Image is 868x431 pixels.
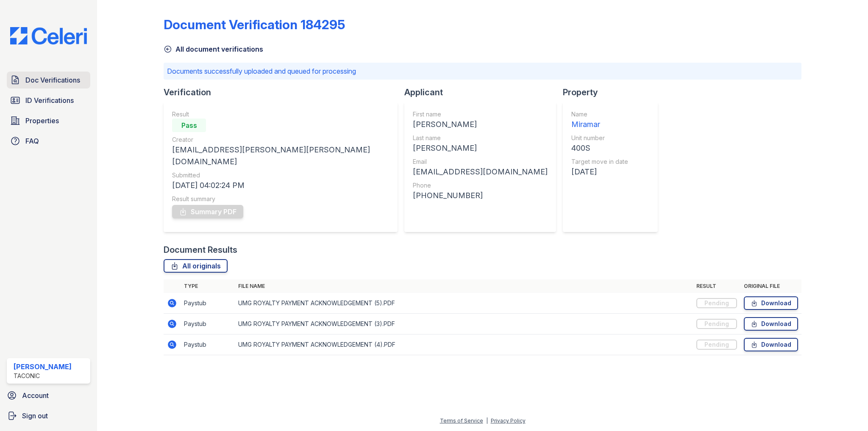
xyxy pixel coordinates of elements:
[3,387,94,404] a: Account
[164,17,345,32] div: Document Verification 184295
[25,95,74,105] span: ID Verifications
[172,180,389,191] div: [DATE] 04:02:24 PM
[740,279,801,293] th: Original file
[7,92,90,109] a: ID Verifications
[744,317,798,331] a: Download
[571,119,628,130] div: Miramar
[25,136,39,146] span: FAQ
[7,112,90,129] a: Properties
[696,298,737,308] div: Pending
[14,372,72,380] div: Taconic
[571,110,628,119] div: Name
[413,157,548,166] div: Email
[22,411,48,421] span: Sign out
[172,135,389,144] div: Creator
[172,171,389,180] div: Submitted
[22,390,49,401] span: Account
[235,334,693,355] td: UMG ROYALTY PAYMENT ACKNOWLEDGEMENT (4).PDF
[571,157,628,166] div: Target move in date
[235,293,693,314] td: UMG ROYALTY PAYMENT ACKNOWLEDGEMENT (5).PDF
[571,134,628,142] div: Unit number
[3,27,94,44] img: CE_Logo_Blue-a8612792a0a2168367f1c8372b55b34899dd931a85d93a1a3d3e32e68fde9ad4.png
[172,195,389,203] div: Result summary
[181,279,235,293] th: Type
[404,86,563,98] div: Applicant
[181,334,235,355] td: Paystub
[413,134,548,142] div: Last name
[3,407,94,424] a: Sign out
[164,244,237,256] div: Document Results
[164,259,228,273] a: All originals
[571,166,628,178] div: [DATE]
[181,314,235,334] td: Paystub
[164,86,404,98] div: Verification
[235,279,693,293] th: File name
[235,314,693,334] td: UMG ROYALTY PAYMENT ACKNOWLEDGEMENT (3).PDF
[571,110,628,130] a: Name Miramar
[172,110,389,119] div: Result
[413,110,548,119] div: First name
[181,293,235,314] td: Paystub
[413,166,548,178] div: [EMAIL_ADDRESS][DOMAIN_NAME]
[744,338,798,351] a: Download
[744,296,798,310] a: Download
[696,340,737,350] div: Pending
[25,75,80,85] span: Doc Verifications
[14,362,72,372] div: [PERSON_NAME]
[25,116,59,126] span: Properties
[693,279,740,293] th: Result
[413,181,548,190] div: Phone
[164,44,263,54] a: All document verifications
[172,119,206,132] div: Pass
[486,417,488,424] div: |
[413,190,548,202] div: [PHONE_NUMBER]
[491,417,526,424] a: Privacy Policy
[167,66,798,76] p: Documents successfully uploaded and queued for processing
[172,144,389,168] div: [EMAIL_ADDRESS][PERSON_NAME][PERSON_NAME][DOMAIN_NAME]
[571,142,628,154] div: 400S
[563,86,665,98] div: Property
[7,72,90,88] a: Doc Verifications
[413,119,548,130] div: [PERSON_NAME]
[696,319,737,329] div: Pending
[440,417,483,424] a: Terms of Service
[7,133,90,149] a: FAQ
[413,142,548,154] div: [PERSON_NAME]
